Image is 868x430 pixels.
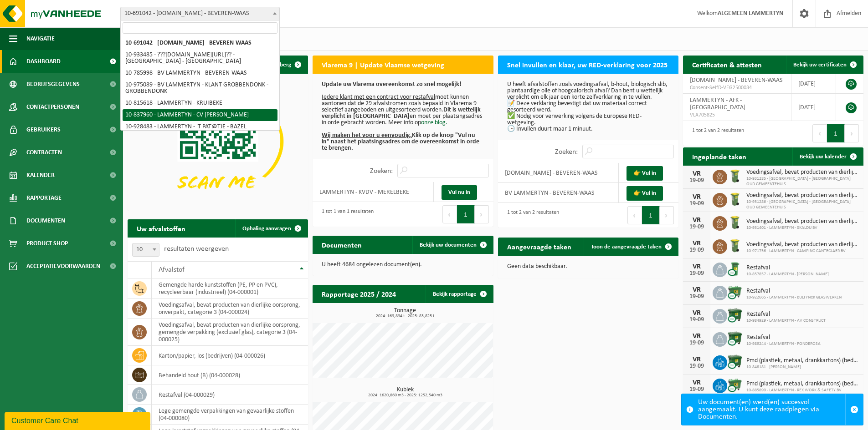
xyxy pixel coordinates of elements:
[555,148,578,156] label: Zoeken:
[688,240,706,247] div: VR
[688,247,706,253] div: 19-09
[688,363,706,369] div: 19-09
[688,317,706,323] div: 19-09
[688,217,706,224] div: VR
[746,176,859,187] span: 10-931285 - [GEOGRAPHIC_DATA] - [GEOGRAPHIC_DATA] OUD GEMEENTEHUIS
[688,201,706,207] div: 19-09
[793,62,847,68] span: Bekijk uw certificaten
[426,285,493,303] a: Bekijk rapportage
[26,73,80,96] span: Bedrijfsgegevens
[688,379,706,386] div: VR
[442,205,457,223] button: Previous
[727,168,743,184] img: WB-0140-HPE-GN-50
[132,243,159,257] span: 10
[688,193,706,201] div: VR
[26,96,79,118] span: Contactpersonen
[791,74,836,94] td: [DATE]
[152,278,308,298] td: gemengde harde kunststoffen (PE, PP en PVC), recycleerbaar (industrieel) (04-000001)
[133,243,159,256] span: 10
[792,147,863,166] a: Bekijk uw kalender
[412,236,493,254] a: Bekijk uw documenten
[5,410,152,430] iframe: chat widget
[688,386,706,393] div: 19-09
[727,377,743,393] img: WB-0660-CU
[746,169,859,176] span: Voedingsafval, bevat producten van dierlijke oorsprong, onverpakt, categorie 3
[498,56,677,73] h2: Snel invullen en klaar, uw RED-verklaring voor 2025
[746,241,859,248] span: Voedingsafval, bevat producten van dierlijke oorsprong, onverpakt, categorie 3
[123,79,277,97] li: 10-975089 - BV LAMMERTYN - KLANT GROBBENDONK - GROBBENDONK
[120,7,280,20] span: 10-691042 - LAMMERTYN.NET - BEVEREN-WAAS
[26,118,61,141] span: Gebruikers
[322,81,484,152] p: moet kunnen aantonen dat de 29 afvalstromen zoals bepaald in Vlarema 9 selectief aangeboden en ui...
[688,333,706,340] div: VR
[317,308,493,319] h3: Tonnage
[791,94,836,121] td: [DATE]
[498,238,580,255] h2: Aangevraagde taken
[123,97,277,109] li: 10-815618 - LAMMERTYN - KRUIBEKE
[152,405,308,425] td: lege gemengde verpakkingen van gevaarlijke stoffen (04-000080)
[688,356,706,363] div: VR
[727,284,743,300] img: WB-0660-CU
[164,245,229,253] label: resultaten weergeven
[690,84,784,91] span: Consent-SelfD-VEG2500034
[746,288,842,295] span: Restafval
[746,192,859,199] span: Voedingsafval, bevat producten van dierlijke oorsprong, onverpakt, categorie 3
[264,56,307,74] button: Verberg
[317,314,493,319] span: 2024: 169,894 t - 2025: 83,825 t
[498,163,619,183] td: [DOMAIN_NAME] - BEVEREN-WAAS
[507,81,669,132] p: U heeft afvalstoffen zoals voedingsafval, b-hout, biologisch slib, plantaardige olie of hoogcalor...
[627,166,663,181] a: 👉 Vul in
[688,123,744,143] div: 1 tot 2 van 2 resultaten
[727,215,743,230] img: WB-0140-HPE-GN-50
[121,7,279,20] span: 10-691042 - LAMMERTYN.NET - BEVEREN-WAAS
[690,97,745,111] span: LAMMERTYN - AFK - [GEOGRAPHIC_DATA]
[827,124,845,142] button: 1
[698,394,845,425] div: Uw document(en) werd(en) succesvol aangemaakt. U kunt deze raadplegen via Documenten.
[26,164,55,187] span: Kalender
[683,147,755,165] h2: Ingeplande taken
[660,206,674,224] button: Next
[746,341,821,347] span: 10-989244 - LAMMERTYN - PONDEROSA
[322,81,462,88] b: Update uw Vlarema overeenkomst zo snel mogelijk!
[420,242,477,248] span: Bekijk uw documenten
[313,285,405,303] h2: Rapportage 2025 / 2024
[322,132,479,152] b: Klik op de knop "Vul nu in" naast het plaatsingsadres om de overeenkomst in orde te brengen.
[317,204,374,224] div: 1 tot 1 van 1 resultaten
[746,248,859,254] span: 10-971756 - LAMMERTYN - CAMPING CANTECLAER BV
[26,187,62,209] span: Rapportage
[159,266,185,273] span: Afvalstof
[746,364,859,370] span: 10-848181 - [PERSON_NAME]
[313,56,453,73] h2: Vlarema 9 | Update Vlaamse wetgeving
[26,141,62,164] span: Contracten
[746,318,826,324] span: 10-984929 - LAMMERTYN - AV CONSTRUCT
[322,106,481,120] b: Dit is wettelijk verplicht in [GEOGRAPHIC_DATA]
[591,244,662,250] span: Toon de aangevraagde taken
[727,354,743,369] img: WB-1100-CU
[313,236,371,253] h2: Documenten
[128,219,195,237] h2: Uw afvalstoffen
[727,192,743,207] img: WB-0140-HPE-GN-50
[235,219,307,238] a: Ophaling aanvragen
[746,311,826,318] span: Restafval
[727,331,743,346] img: WB-1100-CU
[26,27,55,50] span: Navigatie
[688,309,706,317] div: VR
[746,225,859,231] span: 10-931401 - LAMMERTYN - SKALDU BV
[746,334,821,341] span: Restafval
[746,295,842,300] span: 10-922665 - LAMMERTYN - BULTYNCK GLASWERKEN
[152,385,308,405] td: restafval (04-000029)
[688,177,706,184] div: 19-09
[727,238,743,253] img: WB-0140-HPE-GN-50
[688,263,706,270] div: VR
[746,218,859,225] span: Voedingsafval, bevat producten van dierlijke oorsprong, onverpakt, categorie 3
[786,56,863,74] a: Bekijk uw certificaten
[26,255,100,278] span: Acceptatievoorwaarden
[746,388,859,393] span: 10-885890 - LAMMERTYN - REX WORK & SAFETY BV
[688,224,706,230] div: 19-09
[475,205,489,223] button: Next
[271,62,291,68] span: Verberg
[800,154,847,160] span: Bekijk uw kalender
[690,77,782,84] span: [DOMAIN_NAME] - BEVEREN-WAAS
[123,67,277,79] li: 10-785998 - BV LAMMERTYN - BEVEREN-WAAS
[688,286,706,293] div: VR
